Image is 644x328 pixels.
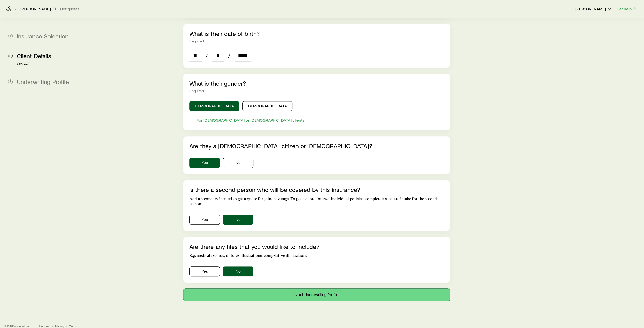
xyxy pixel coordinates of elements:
p: Are there any files that you would like to include? [189,243,444,250]
button: Yes [189,158,220,168]
p: Is there a second person who will be covered by this insurance? [189,186,444,193]
button: [DEMOGRAPHIC_DATA] [242,101,292,111]
button: No [223,266,253,276]
p: [PERSON_NAME] [575,6,612,11]
p: Add a secondary insured to get a quote for joint coverage. To get a quote for two individual poli... [189,196,444,206]
div: For [DEMOGRAPHIC_DATA] or [DEMOGRAPHIC_DATA] clients [197,118,304,123]
div: Required [189,39,444,43]
span: Insurance Selection [17,32,69,40]
span: / [226,52,233,59]
p: What is their gender? [189,80,444,87]
button: Get help [616,6,638,12]
p: Are they a [DEMOGRAPHIC_DATA] citizen or [DEMOGRAPHIC_DATA]? [189,142,444,150]
p: [PERSON_NAME] [20,6,51,11]
div: Required [189,89,444,93]
button: No [223,215,253,225]
span: 3 [8,79,13,84]
button: [PERSON_NAME] [575,6,612,12]
button: Yes [189,266,220,276]
span: / [204,52,210,59]
button: Yes [189,215,220,225]
button: No [223,158,253,168]
span: Underwriting Profile [17,78,69,85]
span: 2 [8,54,13,58]
p: Current [17,62,159,66]
p: What is their date of birth? [189,30,444,37]
button: Get quotes [60,7,80,11]
span: Client Details [17,52,51,59]
span: 1 [8,34,13,38]
button: For [DEMOGRAPHIC_DATA] or [DEMOGRAPHIC_DATA] clients [189,117,305,123]
p: E.g. medical records, in force illustrations, competitive illustrations [189,253,444,258]
button: Next: Underwriting Profile [183,289,450,301]
button: [DEMOGRAPHIC_DATA] [189,101,239,111]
